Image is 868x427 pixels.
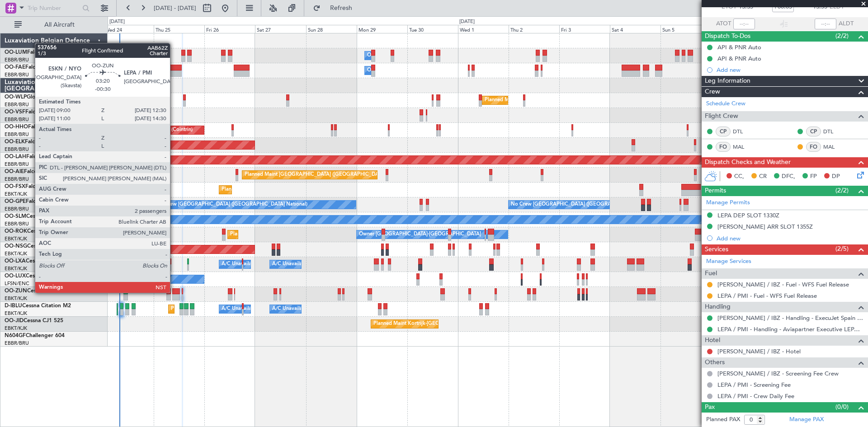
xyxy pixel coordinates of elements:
[154,4,196,12] span: [DATE] - [DATE]
[5,184,25,189] span: OO-FSX
[255,25,306,33] div: Sat 27
[171,302,272,316] div: Planned Maint Nice ([GEOGRAPHIC_DATA])
[359,228,481,241] div: Owner [GEOGRAPHIC_DATA]-[GEOGRAPHIC_DATA]
[5,303,71,309] a: D-IBLUCessna Citation M2
[5,295,27,302] a: EBKT/KJK
[509,25,559,33] div: Thu 2
[5,191,27,197] a: EBKT/KJK
[103,25,154,33] div: Wed 24
[717,370,839,377] a: [PERSON_NAME] / IBZ - Screening Fee Crew
[5,56,29,63] a: EBBR/BRU
[835,244,849,253] span: (2/5)
[5,161,29,168] a: EBBR/BRU
[5,116,29,123] a: EBBR/BRU
[839,19,854,28] span: ALDT
[717,43,761,51] div: API & PNR Auto
[705,335,720,346] span: Hotel
[717,381,791,389] a: LEPA / PMI - Screening Fee
[5,154,26,160] span: OO-LAH
[705,402,715,413] span: Pax
[835,186,849,195] span: (2/2)
[733,127,753,136] a: DTL
[5,273,76,279] a: OO-LUXCessna Citation CJ4
[717,235,863,242] div: Add new
[705,111,738,122] span: Flight Crew
[5,109,50,115] a: OO-VSFFalcon 8X
[610,25,660,33] div: Sat 4
[717,55,761,62] div: API & PNR Auto
[5,109,25,115] span: OO-VSF
[717,325,863,333] a: LEPA / PMI - Handling - Aviapartner Executive LEPA / PMI **MYhandling**
[5,139,25,145] span: OO-ELK
[705,186,726,196] span: Permits
[222,258,390,271] div: A/C Unavailable [GEOGRAPHIC_DATA] ([GEOGRAPHIC_DATA] National)
[24,22,95,28] span: All Aircraft
[706,257,751,266] a: Manage Services
[5,206,29,212] a: EBBR/BRU
[230,228,335,241] div: Planned Maint Kortrijk-[GEOGRAPHIC_DATA]
[109,18,125,26] div: [DATE]
[5,214,76,219] a: OO-SLMCessna Citation XLS
[5,154,51,160] a: OO-LAHFalcon 7X
[722,3,736,12] span: ETOT
[5,131,29,138] a: EBBR/BRU
[5,124,53,130] a: OO-HHOFalcon 8X
[485,94,550,107] div: Planned Maint Milan (Linate)
[5,333,26,338] span: N604GF
[717,223,813,230] div: [PERSON_NAME] ARR SLOT 1355Z
[5,310,27,317] a: EBKT/KJK
[5,139,50,145] a: OO-ELKFalcon 8X
[272,258,310,271] div: A/C Unavailable
[367,64,429,77] div: Owner Melsbroek Air Base
[705,87,720,97] span: Crew
[705,31,750,42] span: Dispatch To-Dos
[154,25,204,33] div: Thu 25
[717,314,863,322] a: [PERSON_NAME] / IBZ - Handling - ExecuJet Spain [PERSON_NAME] / IBZ
[782,172,795,181] span: DFC,
[5,101,29,108] a: EBBR/BRU
[459,18,475,26] div: [DATE]
[5,303,22,309] span: D-IBLU
[734,172,744,181] span: CC,
[705,357,725,368] span: Others
[823,127,844,136] a: DTL
[5,50,27,55] span: OO-LUM
[357,25,407,33] div: Mon 29
[806,127,821,136] div: CP
[705,157,791,168] span: Dispatch Checks and Weather
[810,172,817,181] span: FP
[367,49,429,62] div: Owner Melsbroek Air Base
[222,183,327,197] div: Planned Maint Kortrijk-[GEOGRAPHIC_DATA]
[28,1,80,15] input: Trip Number
[5,235,27,242] a: EBKT/KJK
[835,402,849,412] span: (0/0)
[705,268,717,279] span: Fuel
[705,244,728,255] span: Services
[705,76,750,86] span: Leg Information
[5,318,63,324] a: OO-JIDCessna CJ1 525
[407,25,458,33] div: Tue 30
[559,25,610,33] div: Fri 3
[716,127,731,136] div: CP
[5,333,65,338] a: N604GFChallenger 604
[716,19,731,28] span: ATOT
[458,25,509,33] div: Wed 1
[717,347,801,355] a: [PERSON_NAME] / IBZ - Hotel
[306,25,357,33] div: Sun 28
[511,198,662,211] div: No Crew [GEOGRAPHIC_DATA] ([GEOGRAPHIC_DATA] National)
[5,258,26,264] span: OO-LXA
[5,229,77,234] a: OO-ROKCessna Citation CJ4
[5,169,24,174] span: OO-AIE
[717,392,794,400] a: LEPA / PMI - Crew Daily Fee
[118,123,193,137] div: Planned Maint Geneva (Cointrin)
[716,142,731,152] div: FO
[823,143,844,151] a: MAL
[5,340,29,347] a: EBBR/BRU
[5,71,29,78] a: EBBR/BRU
[5,221,29,227] a: EBBR/BRU
[5,229,27,234] span: OO-ROK
[5,124,28,130] span: OO-HHO
[5,214,26,219] span: OO-SLM
[830,3,844,12] span: ELDT
[5,199,80,204] a: OO-GPEFalcon 900EX EASy II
